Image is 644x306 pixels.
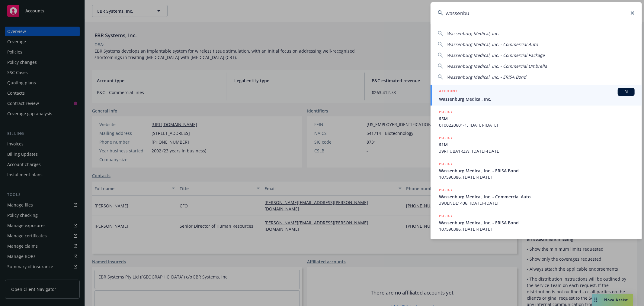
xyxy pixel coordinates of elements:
[439,187,453,193] h5: POLICY
[439,226,635,232] span: 107590386, [DATE]-[DATE]
[439,116,635,122] span: $5M
[431,132,642,158] a: POLICY$1M39RHUBA1RZW, [DATE]-[DATE]
[447,52,545,58] span: Wassenburg Medical, Inc. - Commercial Package
[439,142,635,148] span: $1M
[439,220,635,226] span: Wassenburg Medical, Inc. - ERISA Bond
[439,96,635,102] span: Wassenburg Medical, Inc.
[431,2,642,24] input: Search...
[431,184,642,210] a: POLICYWassenburg Medical, Inc. - Commercial Auto39UENDL1406, [DATE]-[DATE]
[447,74,526,80] span: Wassenburg Medical, Inc. - ERISA Bond
[447,31,499,36] span: Wassenburg Medical, Inc.
[447,41,538,47] span: Wassenburg Medical, Inc. - Commercial Auto
[439,88,457,95] h5: ACCOUNT
[431,85,642,106] a: ACCOUNTBIWassenburg Medical, Inc.
[431,106,642,132] a: POLICY$5M0100220601-1, [DATE]-[DATE]
[439,109,453,115] h5: POLICY
[447,63,547,69] span: Wassenburg Medical, Inc. - Commercial Umbrella
[439,200,635,206] span: 39UENDL1406, [DATE]-[DATE]
[439,148,635,154] span: 39RHUBA1RZW, [DATE]-[DATE]
[439,174,635,180] span: 107590386, [DATE]-[DATE]
[439,122,635,128] span: 0100220601-1, [DATE]-[DATE]
[439,161,453,167] h5: POLICY
[439,213,453,219] h5: POLICY
[620,89,632,95] span: BI
[439,135,453,141] h5: POLICY
[431,210,642,236] a: POLICYWassenburg Medical, Inc. - ERISA Bond107590386, [DATE]-[DATE]
[439,194,635,200] span: Wassenburg Medical, Inc. - Commercial Auto
[431,158,642,184] a: POLICYWassenburg Medical, Inc. - ERISA Bond107590386, [DATE]-[DATE]
[439,168,635,174] span: Wassenburg Medical, Inc. - ERISA Bond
